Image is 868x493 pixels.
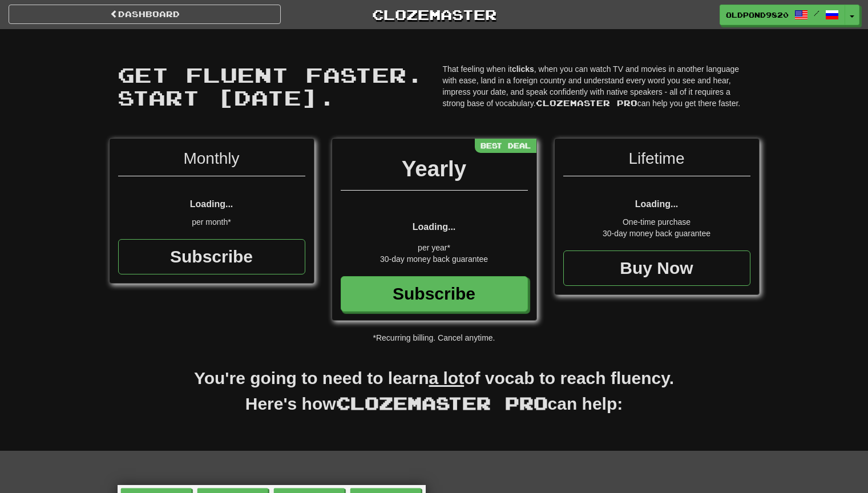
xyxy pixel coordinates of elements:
a: Clozemaster [298,5,570,25]
div: Lifetime [563,147,750,176]
a: Buy Now [563,250,750,286]
span: Loading... [635,199,679,209]
div: Monthly [118,147,305,176]
span: Clozemaster Pro [536,98,637,108]
span: OldPond9820 [726,10,789,20]
span: / [814,9,819,17]
span: Loading... [413,222,456,232]
a: Dashboard [9,5,281,24]
a: Subscribe [341,276,528,312]
u: a lot [429,369,465,387]
div: One-time purchase [563,216,750,228]
span: Get fluent faster. Start [DATE]. [118,62,423,110]
a: Subscribe [118,239,305,274]
div: Best Deal [475,139,536,153]
div: per year* [341,242,528,253]
strong: clicks [512,64,534,74]
a: OldPond9820 / [720,5,845,25]
div: Yearly [341,153,528,191]
div: 30-day money back guarantee [341,253,528,265]
span: Clozemaster Pro [336,393,548,413]
div: per month* [118,216,305,228]
span: Loading... [190,199,233,209]
h2: You're going to need to learn of vocab to reach fluency. Here's how can help: [109,366,760,428]
div: 30-day money back guarantee [563,228,750,239]
p: That feeling when it , when you can watch TV and movies in another language with ease, land in a ... [443,63,751,109]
